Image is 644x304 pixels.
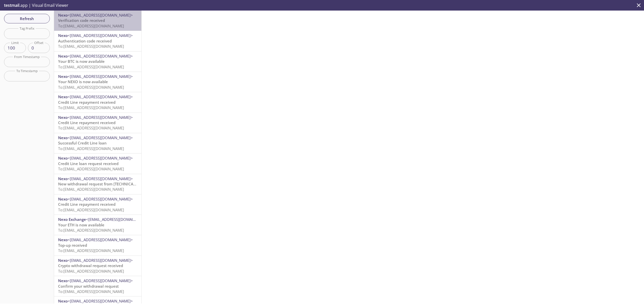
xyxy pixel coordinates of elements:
[58,202,115,207] span: Credit Line repayment received
[54,194,141,215] div: Nexo<[EMAIL_ADDRESS][DOMAIN_NAME]>Credit Line repayment receivedTo:[EMAIL_ADDRESS][DOMAIN_NAME]
[58,289,124,294] span: To: [EMAIL_ADDRESS][DOMAIN_NAME]
[54,92,141,112] div: Nexo<[EMAIL_ADDRESS][DOMAIN_NAME]>Credit Line repayment receivedTo:[EMAIL_ADDRESS][DOMAIN_NAME]
[58,79,108,84] span: Your NEXO is now available
[58,269,124,274] span: To: [EMAIL_ADDRESS][DOMAIN_NAME]
[58,161,118,166] span: Credit Line loan request received
[58,59,105,64] span: Your BTC is now available
[68,258,133,263] span: <[EMAIL_ADDRESS][DOMAIN_NAME]>
[8,15,46,22] span: Refresh
[58,146,124,151] span: To: [EMAIL_ADDRESS][DOMAIN_NAME]
[58,115,68,120] span: Nexo
[54,133,141,153] div: Nexo<[EMAIL_ADDRESS][DOMAIN_NAME]>Successful Credit Line loanTo:[EMAIL_ADDRESS][DOMAIN_NAME]
[54,256,141,276] div: Nexo<[EMAIL_ADDRESS][DOMAIN_NAME]>Crypto withdrawal request receivedTo:[EMAIL_ADDRESS][DOMAIN_NAME]
[58,38,112,43] span: Authentication code received
[58,33,68,38] span: Nexo
[54,72,141,92] div: Nexo<[EMAIL_ADDRESS][DOMAIN_NAME]>Your NEXO is now availableTo:[EMAIL_ADDRESS][DOMAIN_NAME]
[68,298,133,303] span: <[EMAIL_ADDRESS][DOMAIN_NAME]>
[68,74,133,79] span: <[EMAIL_ADDRESS][DOMAIN_NAME]>
[68,13,133,18] span: <[EMAIL_ADDRESS][DOMAIN_NAME]>
[4,3,19,8] span: testmail
[58,284,119,289] span: Confirm your withdrawal request
[58,125,124,130] span: To: [EMAIL_ADDRESS][DOMAIN_NAME]
[58,187,124,192] span: To: [EMAIL_ADDRESS][DOMAIN_NAME]
[58,181,184,186] span: New withdrawal request from [TECHNICAL_ID] - [DATE] 13:22:44 (CET)
[58,298,68,303] span: Nexo
[58,64,124,69] span: To: [EMAIL_ADDRESS][DOMAIN_NAME]
[58,18,105,23] span: Verification code received
[54,235,141,255] div: Nexo<[EMAIL_ADDRESS][DOMAIN_NAME]>Top-up receivedTo:[EMAIL_ADDRESS][DOMAIN_NAME]
[58,237,68,242] span: Nexo
[54,174,141,194] div: Nexo<[EMAIL_ADDRESS][DOMAIN_NAME]>New withdrawal request from [TECHNICAL_ID] - [DATE] 13:22:44 (C...
[58,217,86,222] span: Nexo Exchange
[68,54,133,59] span: <[EMAIL_ADDRESS][DOMAIN_NAME]>
[54,113,141,133] div: Nexo<[EMAIL_ADDRESS][DOMAIN_NAME]>Credit Line repayment receivedTo:[EMAIL_ADDRESS][DOMAIN_NAME]
[58,140,107,145] span: Successful Credit Line loan
[4,14,50,23] button: Refresh
[86,217,151,222] span: <[EMAIL_ADDRESS][DOMAIN_NAME]>
[58,207,124,212] span: To: [EMAIL_ADDRESS][DOMAIN_NAME]
[58,44,124,49] span: To: [EMAIL_ADDRESS][DOMAIN_NAME]
[58,248,124,253] span: To: [EMAIL_ADDRESS][DOMAIN_NAME]
[58,156,68,161] span: Nexo
[58,100,115,105] span: Credit Line repayment received
[68,115,133,120] span: <[EMAIL_ADDRESS][DOMAIN_NAME]>
[68,94,133,99] span: <[EMAIL_ADDRESS][DOMAIN_NAME]>
[58,74,68,79] span: Nexo
[58,13,68,18] span: Nexo
[58,228,124,233] span: To: [EMAIL_ADDRESS][DOMAIN_NAME]
[54,215,141,235] div: Nexo Exchange<[EMAIL_ADDRESS][DOMAIN_NAME]>Your ETH is now availableTo:[EMAIL_ADDRESS][DOMAIN_NAME]
[54,154,141,174] div: Nexo<[EMAIL_ADDRESS][DOMAIN_NAME]>Credit Line loan request receivedTo:[EMAIL_ADDRESS][DOMAIN_NAME]
[58,222,104,227] span: Your ETH is now available
[58,120,115,125] span: Credit Line repayment received
[68,278,133,283] span: <[EMAIL_ADDRESS][DOMAIN_NAME]>
[68,135,133,140] span: <[EMAIL_ADDRESS][DOMAIN_NAME]>
[68,156,133,161] span: <[EMAIL_ADDRESS][DOMAIN_NAME]>
[58,278,68,283] span: Nexo
[54,11,141,31] div: Nexo<[EMAIL_ADDRESS][DOMAIN_NAME]>Verification code receivedTo:[EMAIL_ADDRESS][DOMAIN_NAME]
[58,23,124,28] span: To: [EMAIL_ADDRESS][DOMAIN_NAME]
[58,176,68,181] span: Nexo
[68,176,133,181] span: <[EMAIL_ADDRESS][DOMAIN_NAME]>
[68,196,133,201] span: <[EMAIL_ADDRESS][DOMAIN_NAME]>
[58,258,68,263] span: Nexo
[68,237,133,242] span: <[EMAIL_ADDRESS][DOMAIN_NAME]>
[54,52,141,72] div: Nexo<[EMAIL_ADDRESS][DOMAIN_NAME]>Your BTC is now availableTo:[EMAIL_ADDRESS][DOMAIN_NAME]
[58,263,123,268] span: Crypto withdrawal request received
[58,94,68,99] span: Nexo
[58,135,68,140] span: Nexo
[58,85,124,90] span: To: [EMAIL_ADDRESS][DOMAIN_NAME]
[58,54,68,59] span: Nexo
[54,31,141,51] div: Nexo<[EMAIL_ADDRESS][DOMAIN_NAME]>Authentication code receivedTo:[EMAIL_ADDRESS][DOMAIN_NAME]
[54,276,141,296] div: Nexo<[EMAIL_ADDRESS][DOMAIN_NAME]>Confirm your withdrawal requestTo:[EMAIL_ADDRESS][DOMAIN_NAME]
[58,243,87,248] span: Top-up received
[58,166,124,171] span: To: [EMAIL_ADDRESS][DOMAIN_NAME]
[58,196,68,201] span: Nexo
[68,33,133,38] span: <[EMAIL_ADDRESS][DOMAIN_NAME]>
[58,105,124,110] span: To: [EMAIL_ADDRESS][DOMAIN_NAME]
